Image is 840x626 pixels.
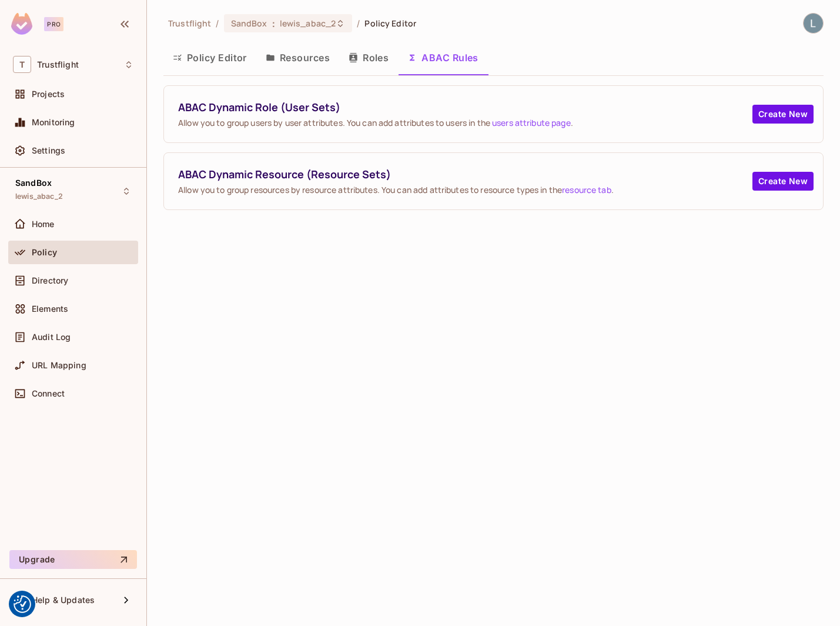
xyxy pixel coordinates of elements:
[32,332,71,342] span: Audit Log
[9,550,137,569] button: Upgrade
[32,276,68,285] span: Directory
[339,43,398,72] button: Roles
[178,167,752,182] span: ABAC Dynamic Resource (Resource Sets)
[804,14,823,33] img: Lewis Youl
[178,184,752,195] span: Allow you to group resources by resource attributes. You can add attributes to resource types in ...
[32,389,65,398] span: Connect
[178,100,752,115] span: ABAC Dynamic Role (User Sets)
[398,43,488,72] button: ABAC Rules
[32,146,65,155] span: Settings
[14,595,31,613] button: Consent Preferences
[37,60,79,69] span: Workspace: Trustflight
[231,18,267,29] span: SandBox
[256,43,339,72] button: Resources
[44,17,63,31] div: Pro
[32,248,57,257] span: Policy
[14,595,31,613] img: Revisit consent button
[32,219,55,229] span: Home
[32,118,75,127] span: Monitoring
[15,178,52,188] span: SandBox
[168,18,211,29] span: the active workspace
[32,89,65,99] span: Projects
[32,595,95,605] span: Help & Updates
[492,117,571,128] a: users attribute page
[357,18,360,29] li: /
[15,192,63,201] span: lewis_abac_2
[32,361,86,370] span: URL Mapping
[13,56,31,73] span: T
[216,18,219,29] li: /
[752,105,814,124] button: Create New
[364,18,416,29] span: Policy Editor
[752,172,814,191] button: Create New
[280,18,336,29] span: lewis_abac_2
[32,304,68,314] span: Elements
[272,19,276,28] span: :
[178,117,752,128] span: Allow you to group users by user attributes. You can add attributes to users in the .
[11,13,32,35] img: SReyMgAAAABJRU5ErkJggg==
[163,43,256,72] button: Policy Editor
[562,184,611,195] a: resource tab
